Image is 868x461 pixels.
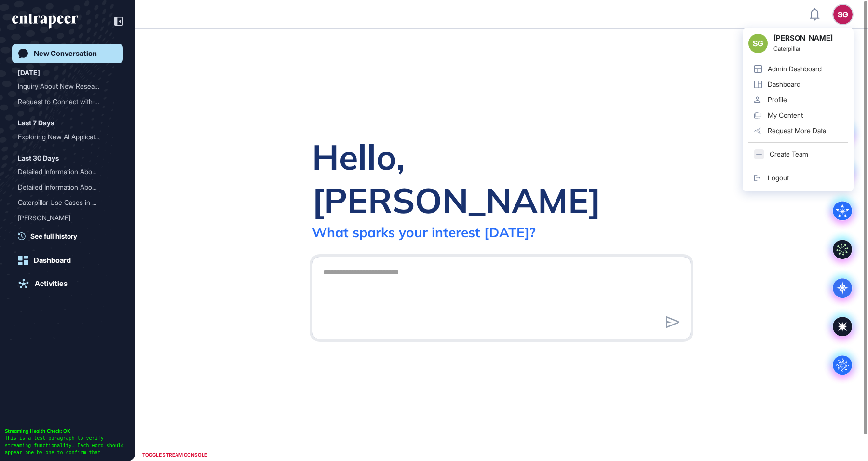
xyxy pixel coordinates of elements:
[18,152,59,164] div: Last 30 Days
[18,94,109,109] div: Request to Connect with R...
[12,251,123,270] a: Dashboard
[18,94,117,109] div: Request to Connect with Reese
[18,195,109,210] div: Caterpillar Use Cases in ...
[18,164,117,179] div: Detailed Information About Adidas
[12,44,123,63] a: New Conversation
[18,210,117,226] div: Reese
[18,117,54,129] div: Last 7 Days
[12,14,78,29] div: entrapeer-logo
[12,274,123,293] a: Activities
[18,210,109,226] div: [PERSON_NAME]
[35,279,68,288] div: Activities
[18,179,109,195] div: Detailed Information Abou...
[18,129,117,145] div: Exploring New AI Applications in the Banking Industry
[18,231,123,241] a: See full history
[18,195,117,210] div: Caterpillar Use Cases in Various Industries
[140,449,210,461] div: TOGGLE STREAM CONSOLE
[18,67,40,79] div: [DATE]
[18,129,109,145] div: Exploring New AI Applicat...
[833,5,853,24] button: SG
[18,79,117,94] div: Inquiry About New Research Developments
[34,256,71,265] div: Dashboard
[18,179,117,195] div: Detailed Information About Turkish Airlines
[312,135,691,222] div: Hello, [PERSON_NAME]
[18,164,109,179] div: Detailed Information Abou...
[34,49,97,58] div: New Conversation
[312,224,536,241] div: What sparks your interest [DATE]?
[30,231,77,241] span: See full history
[18,79,109,94] div: Inquiry About New Researc...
